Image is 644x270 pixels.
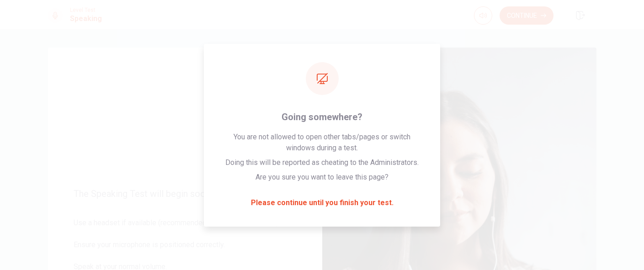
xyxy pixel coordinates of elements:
span: Level Test [70,7,102,13]
button: Continue [500,6,554,25]
span: The Speaking Test will begin soon. [74,188,297,199]
h1: Speaking [70,13,102,24]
